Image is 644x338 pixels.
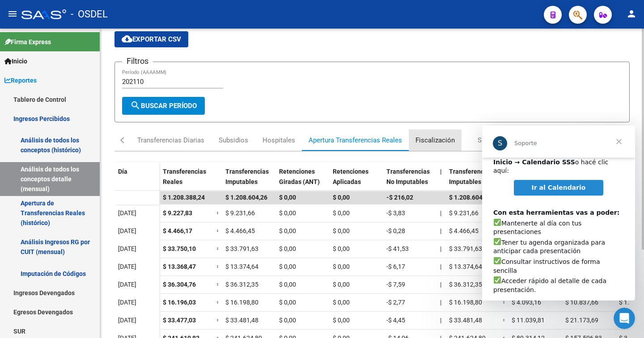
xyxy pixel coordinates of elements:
span: [DATE] [118,209,136,217]
span: $ 13.368,47 [163,263,196,270]
span: Transferencias No Imputables [386,168,430,185]
span: -$ 6,17 [386,263,405,270]
span: $ 9.231,66 [449,209,479,217]
span: Retenciones Giradas (ANT) [279,168,320,185]
span: $ 16.196,03 [163,299,196,306]
span: $ 0,00 [279,209,296,217]
div: ​ Mantenerte al día con tus presentaciones Tener tu agenda organizada para anticipar cada present... [11,74,142,197]
span: $ 1.208.604,26 [225,194,267,201]
span: - OSDEL [71,4,108,24]
span: Día [118,168,127,175]
span: Exportar CSV [122,35,181,43]
datatable-header-cell: Transferencias Imputables [445,162,499,200]
span: -$ 0,28 [386,227,405,234]
span: $ 16.198,80 [225,299,258,306]
span: $ 11.039,81 [512,317,545,324]
span: $ 0,00 [333,317,350,324]
datatable-header-cell: Retenciones Giradas (ANT) [275,162,329,200]
span: $ 33.791,63 [449,245,482,252]
button: Buscar Período [122,97,205,115]
span: $ 33.791,63 [225,245,258,252]
span: $ 13.374,64 [449,263,482,270]
span: $ 0,00 [279,227,296,234]
span: -$ 2,77 [386,299,405,306]
span: $ 9.231,66 [225,209,255,217]
span: | [440,209,441,217]
datatable-header-cell: Retenciones Aplicadas [329,162,383,200]
span: $ 1.208.388,24 [163,194,205,201]
span: | [440,245,441,252]
span: $ 13.374,64 [225,263,258,270]
span: $ 4.093,16 [512,299,541,306]
span: $ 0,00 [279,245,296,252]
div: SUR [478,135,490,145]
span: = [216,317,220,324]
span: $ 10.837,66 [565,299,598,306]
div: Subsidios [219,135,248,145]
span: Inicio [4,56,27,66]
div: Apertura Transferencias Reales [309,135,402,145]
span: Firma Express [4,37,51,47]
span: | [440,317,441,324]
span: | [440,299,441,306]
span: $ 21.173,69 [565,317,598,324]
div: Transferencias Diarias [137,135,204,145]
span: $ 36.304,76 [163,281,196,288]
span: $ 0,00 [333,263,350,270]
span: $ 0,00 [333,194,350,201]
span: $ 0,00 [333,245,350,252]
span: $ 33.481,48 [225,317,258,324]
datatable-header-cell: Día [114,162,159,200]
span: $ 36.312,35 [225,281,258,288]
mat-icon: person [626,8,637,19]
span: $ 33.477,03 [163,317,196,324]
span: Retenciones Aplicadas [333,168,369,185]
span: $ 0,00 [333,299,350,306]
span: $ 4.466,45 [449,227,479,234]
mat-icon: menu [7,8,18,19]
span: | [440,168,442,175]
span: $ 33.750,10 [163,245,196,252]
span: | [440,263,441,270]
span: Transferencias Reales [163,168,206,185]
span: = [216,281,220,288]
span: [DATE] [118,263,136,270]
span: = [216,299,220,306]
span: -$ 7,59 [386,281,405,288]
span: = [216,263,220,270]
span: [DATE] [118,227,136,234]
span: $ 9.227,83 [163,209,192,217]
h3: Filtros [122,55,153,67]
span: $ 1.208.604,26 [449,194,491,201]
span: -$ 216,02 [386,194,413,201]
span: $ 0,00 [279,263,296,270]
span: [DATE] [118,245,136,252]
span: = [216,209,220,217]
button: Exportar CSV [114,31,188,47]
iframe: Intercom live chat [614,308,635,329]
span: [DATE] [118,281,136,288]
span: $ 0,00 [333,209,350,217]
span: [DATE] [118,299,136,306]
span: Buscar Período [130,102,197,110]
span: = [216,245,220,252]
span: | [440,281,441,288]
span: $ 0,00 [279,281,296,288]
span: Transferencias Imputables [225,168,269,185]
iframe: Intercom live chat mensaje [482,125,635,300]
span: $ 0,00 [333,281,350,288]
span: $ 0,00 [279,299,296,306]
span: $ 33.481,48 [449,317,482,324]
mat-icon: cloud_download [122,33,132,44]
span: $ 0,00 [279,194,296,201]
span: $ 0,00 [333,227,350,234]
span: $ 36.312,35 [449,281,482,288]
datatable-header-cell: Transferencias Reales [159,162,213,200]
span: -$ 4,45 [386,317,405,324]
div: Hospitales [263,135,295,145]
